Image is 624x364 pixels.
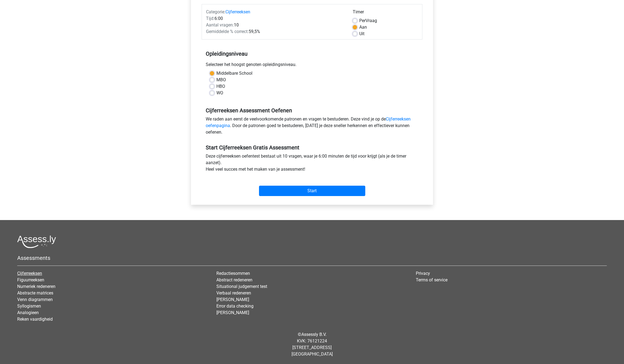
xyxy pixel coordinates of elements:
[202,153,422,175] div: Deze cijferreeksen oefentest bestaat uit 10 vragen, waar je 6:00 minuten de tijd voor krijgt (als...
[202,61,422,70] div: Selecteer het hoogst genoten opleidingsniveau.
[216,70,252,77] label: Middelbare School
[206,29,249,34] span: Gemiddelde % correct:
[202,22,349,28] div: 10
[216,277,252,282] a: Abstract redeneren
[202,28,349,35] div: 59,5%
[17,255,607,261] h5: Assessments
[216,83,225,90] label: HBO
[13,327,611,362] div: © KVK: 76121224 [STREET_ADDRESS] [GEOGRAPHIC_DATA]
[206,22,234,28] span: Aantal vragen:
[216,271,250,276] a: Redactiesommen
[416,277,448,282] a: Terms of service
[225,9,250,14] a: Cijferreeksen
[17,310,39,315] a: Analogieen
[17,290,53,296] a: Abstracte matrices
[17,317,53,322] a: Reken vaardigheid
[359,24,367,31] label: Aan
[17,277,44,282] a: Figuurreeksen
[259,186,365,196] input: Start
[206,107,418,114] h5: Cijferreeksen Assessment Oefenen
[17,297,53,302] a: Venn diagrammen
[216,310,249,315] a: [PERSON_NAME]
[216,284,267,289] a: Situational judgement test
[301,332,326,337] a: Assessly B.V.
[359,17,377,24] label: Vraag
[359,31,364,37] label: Uit
[359,18,366,23] span: Per
[17,284,55,289] a: Numeriek redeneren
[216,90,223,96] label: WO
[202,15,349,22] div: 6:00
[206,16,214,21] span: Tijd:
[353,9,418,17] div: Timer
[17,303,41,309] a: Syllogismen
[206,9,225,14] span: Categorie:
[216,290,251,296] a: Verbaal redeneren
[202,116,422,138] div: We raden aan eerst de veelvoorkomende patronen en vragen te bestuderen. Deze vind je op de . Door...
[206,48,418,59] h5: Opleidingsniveau
[206,144,418,151] h5: Start Cijferreeksen Gratis Assessment
[17,271,42,276] a: Cijferreeksen
[216,297,249,302] a: [PERSON_NAME]
[17,235,56,248] img: Assessly logo
[216,303,254,309] a: Error data checking
[216,77,226,83] label: MBO
[416,271,430,276] a: Privacy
